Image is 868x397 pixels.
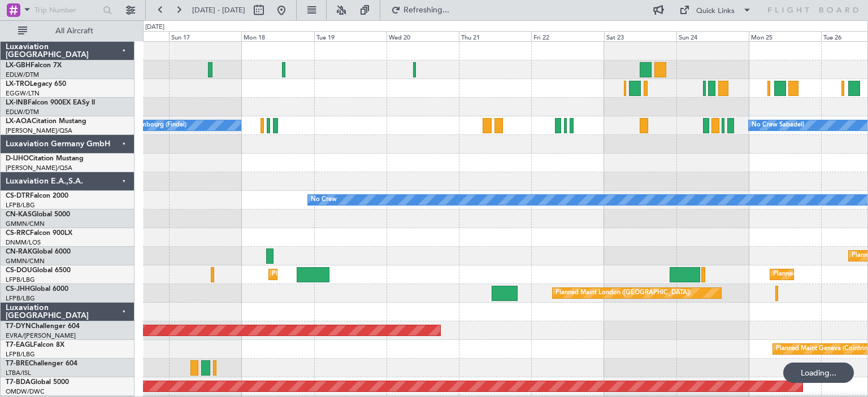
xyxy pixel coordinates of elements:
input: Trip Number [34,2,99,19]
div: Quick Links [696,6,735,17]
div: Planned Maint London ([GEOGRAPHIC_DATA]) [555,285,691,302]
span: CS-DOU [6,267,32,274]
span: T7-DYN [6,323,31,330]
span: D-IJHO [6,155,29,162]
a: [PERSON_NAME]/QSA [6,126,72,135]
div: Sun 17 [169,31,241,41]
a: EDLW/DTM [6,108,39,116]
span: LX-INB [6,99,28,106]
a: LX-TROLegacy 650 [6,81,66,88]
a: CS-DOUGlobal 6500 [6,267,71,274]
span: T7-EAGL [6,342,33,348]
span: Refreshing... [403,6,450,14]
a: [PERSON_NAME]/QSA [6,164,72,172]
a: GMMN/CMN [6,220,45,228]
a: CN-KASGlobal 5000 [6,211,70,218]
div: Thu 21 [459,31,531,41]
span: CN-KAS [6,211,32,218]
a: LFPB/LBG [6,294,35,303]
button: Refreshing... [386,1,454,19]
div: Loading... [783,363,854,383]
span: CS-DTR [6,193,30,199]
div: Wed 20 [387,31,459,41]
div: No Crew Luxembourg (Findel) [99,117,186,134]
span: LX-GBH [6,62,31,69]
a: DNMM/LOS [6,238,41,247]
button: Quick Links [674,1,757,19]
div: Mon 25 [749,31,821,41]
span: T7-BRE [6,360,29,367]
a: LX-AOACitation Mustang [6,118,86,125]
a: CS-DTRFalcon 2000 [6,193,68,199]
div: No Crew Sabadell [752,117,804,134]
div: No Crew [311,191,337,208]
a: OMDW/DWC [6,387,45,396]
div: Fri 22 [531,31,604,41]
a: D-IJHOCitation Mustang [6,155,84,162]
a: EVRA/[PERSON_NAME] [6,331,76,340]
a: T7-DYNChallenger 604 [6,323,80,330]
a: LTBA/ISL [6,369,31,377]
a: T7-EAGLFalcon 8X [6,342,64,348]
a: LFPB/LBG [6,276,35,284]
span: CS-RRC [6,230,30,237]
div: Mon 18 [241,31,314,41]
div: [DATE] [145,23,164,32]
a: LFPB/LBG [6,201,35,210]
button: All Aircraft [12,22,123,40]
a: EGGW/LTN [6,89,40,98]
a: T7-BREChallenger 604 [6,360,77,367]
div: Sun 24 [676,31,749,41]
a: CN-RAKGlobal 6000 [6,248,71,255]
div: Planned Maint [GEOGRAPHIC_DATA] ([GEOGRAPHIC_DATA]) [272,266,450,283]
span: LX-TRO [6,81,30,88]
div: Sat 23 [604,31,676,41]
span: All Aircraft [29,27,119,35]
span: T7-BDA [6,379,31,386]
a: LFPB/LBG [6,350,35,359]
a: CS-JHHGlobal 6000 [6,286,68,293]
a: LX-INBFalcon 900EX EASy II [6,99,95,106]
span: CS-JHH [6,286,30,293]
div: Tue 19 [314,31,387,41]
a: T7-BDAGlobal 5000 [6,379,69,386]
span: CN-RAK [6,248,32,255]
a: GMMN/CMN [6,257,45,265]
a: LX-GBHFalcon 7X [6,62,62,69]
span: [DATE] - [DATE] [192,5,245,15]
a: CS-RRCFalcon 900LX [6,230,72,237]
span: LX-AOA [6,118,32,125]
a: EDLW/DTM [6,71,39,79]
